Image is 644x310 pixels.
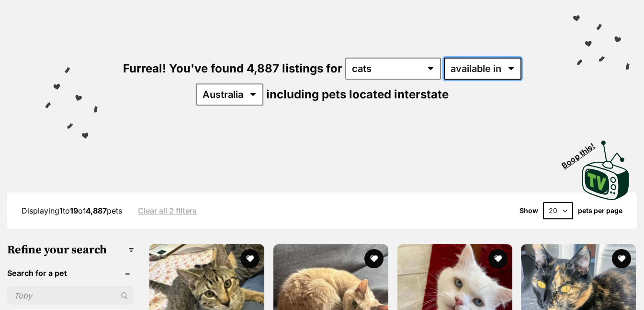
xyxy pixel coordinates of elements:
[612,249,631,268] button: favourite
[7,243,134,257] h3: Refine your search
[364,249,384,268] button: favourite
[7,286,134,305] input: Toby
[560,135,604,170] span: Boop this!
[266,87,449,101] span: including pets located interstate
[488,249,507,268] button: favourite
[7,269,134,277] header: Search for a pet
[86,206,107,215] strong: 4,887
[59,206,63,215] strong: 1
[240,249,260,268] button: favourite
[70,206,78,215] strong: 19
[582,132,630,202] a: Boop this!
[520,207,538,215] span: Show
[138,206,197,215] a: Clear all 2 filters
[578,207,622,215] label: pets per page
[22,206,122,215] span: Displaying to of pets
[582,141,630,200] img: PetRescue TV logo
[123,61,342,75] span: Furreal! You've found 4,887 listings for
